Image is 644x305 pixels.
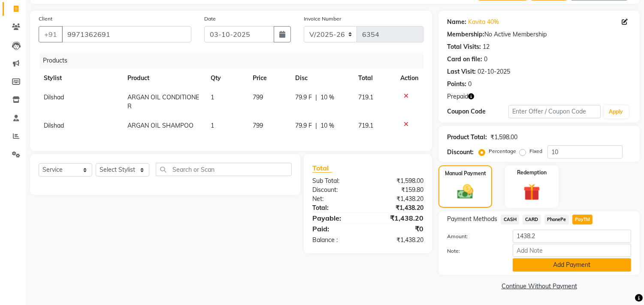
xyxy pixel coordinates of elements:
span: | [315,93,317,102]
label: Date [204,15,216,23]
div: 0 [484,55,487,64]
div: Total: [306,203,368,212]
div: Discount: [306,185,368,194]
input: Enter Offer / Coupon Code [508,105,600,118]
span: 79.9 F [295,93,312,102]
button: Apply [604,105,629,118]
div: Card on file: [447,55,482,64]
div: ₹159.80 [368,185,430,194]
label: Manual Payment [445,170,486,177]
div: 02-10-2025 [478,67,510,76]
div: Membership: [447,30,484,39]
input: Amount [513,230,631,243]
label: Redemption [517,169,547,176]
th: Qty [206,69,248,88]
div: Product Total: [447,133,487,142]
th: Stylist [39,69,122,88]
a: Continue Without Payment [440,282,638,291]
div: ₹1,438.20 [368,213,430,223]
span: 1 [211,122,215,129]
th: Disc [290,69,353,88]
a: Kavita 40% [468,18,499,27]
th: Action [395,69,423,88]
div: ₹1,598.00 [368,176,430,185]
div: ₹1,438.20 [368,194,430,203]
label: Client [39,15,52,23]
div: Sub Total: [306,176,368,185]
th: Total [353,69,395,88]
label: Amount: [441,233,506,240]
div: Last Visit: [447,67,476,76]
span: | [315,121,317,130]
img: _cash.svg [452,182,478,201]
label: Invoice Number [304,15,341,23]
span: CASH [501,215,519,224]
span: Total [312,164,332,173]
th: Product [122,69,206,88]
label: Note: [441,247,506,255]
span: Dilshad [44,122,64,129]
img: _gift.svg [518,182,545,203]
div: Points: [447,80,466,89]
span: 719.1 [358,93,373,101]
button: Add Payment [513,258,631,272]
span: PhonePe [544,215,569,224]
span: ARGAN OIL CONDITIONER [127,93,199,110]
div: Payable: [306,213,368,223]
label: Fixed [529,147,542,155]
input: Search or Scan [156,163,292,176]
div: 12 [483,42,490,51]
span: Dilshad [44,93,64,101]
div: Balance : [306,236,368,245]
button: +91 [39,26,63,42]
div: ₹1,598.00 [490,133,517,142]
div: ₹0 [368,224,430,234]
span: Payment Methods [447,215,497,224]
span: 10 % [320,93,334,102]
div: Coupon Code [447,107,508,116]
div: 0 [468,80,472,89]
div: Products [39,53,430,69]
input: Search by Name/Mobile/Email/Code [62,26,191,42]
div: No Active Membership [447,30,631,39]
span: 1 [211,93,215,101]
span: 799 [253,122,263,129]
div: ₹1,438.20 [368,203,430,212]
div: Net: [306,194,368,203]
span: 79.9 F [295,121,312,130]
span: Prepaid [447,92,468,101]
span: 719.1 [358,122,373,129]
span: PayTM [572,215,593,224]
span: 799 [253,93,263,101]
div: Total Visits: [447,42,481,51]
div: Name: [447,18,466,27]
span: CARD [523,215,541,224]
div: Paid: [306,224,368,234]
span: 10 % [320,121,334,130]
div: Discount: [447,148,474,157]
label: Percentage [489,147,516,155]
input: Add Note [513,244,631,257]
span: ARGAN OIL SHAMPOO [127,122,194,129]
th: Price [248,69,290,88]
div: ₹1,438.20 [368,236,430,245]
